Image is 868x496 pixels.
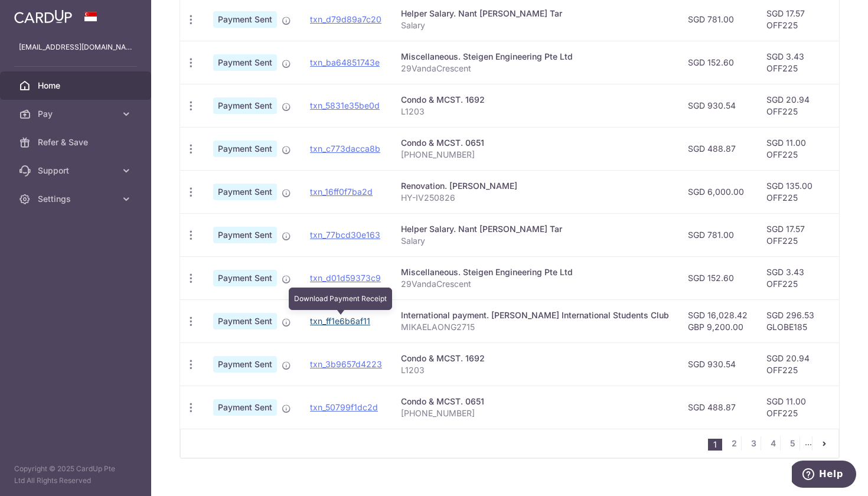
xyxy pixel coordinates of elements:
nav: pager [708,429,838,458]
div: Condo & MCST. 1692 [401,353,669,364]
td: SGD 6,000.00 [678,170,757,213]
td: SGD 135.00 OFF225 [757,170,834,213]
span: Refer & Save [38,136,116,148]
span: Payment Sent [213,313,277,329]
a: 5 [785,436,800,451]
p: Salary [401,235,669,247]
li: 1 [708,439,722,451]
span: Home [38,80,116,92]
td: SGD 17.57 OFF225 [757,213,834,256]
span: Payment Sent [213,54,277,71]
span: Payment Sent [213,11,277,28]
p: L1203 [401,364,669,376]
span: Pay [38,108,116,120]
p: 29VandaCrescent [401,63,669,74]
div: Miscellaneous. Steigen Engineering Pte Ltd [401,266,669,278]
div: Renovation. [PERSON_NAME] [401,180,669,192]
span: Payment Sent [213,227,277,243]
td: SGD 488.87 [678,386,757,429]
td: SGD 11.00 OFF225 [757,386,834,429]
td: SGD 930.54 [678,84,757,127]
td: SGD 16,028.42 GBP 9,200.00 [678,299,757,342]
td: SGD 296.53 GLOBE185 [757,299,834,342]
p: [PHONE_NUMBER] [401,149,669,161]
div: Condo & MCST. 0651 [401,137,669,149]
a: txn_50799f1dc2d [310,402,378,412]
span: Payment Sent [213,184,277,200]
iframe: Opens a widget where you can find more information [792,461,856,490]
div: International payment. [PERSON_NAME] International Students Club [401,309,669,321]
td: SGD 3.43 OFF225 [757,41,834,84]
td: SGD 781.00 [678,213,757,256]
p: 29VandaCrescent [401,278,669,290]
a: txn_ff1e6b6af11 [310,316,370,326]
p: [EMAIL_ADDRESS][DOMAIN_NAME] [19,41,132,53]
span: Payment Sent [213,141,277,157]
td: SGD 930.54 [678,342,757,386]
a: 4 [766,436,780,451]
a: 3 [746,436,761,451]
span: Payment Sent [213,270,277,286]
td: SGD 20.94 OFF225 [757,84,834,127]
div: Helper Salary. Nant [PERSON_NAME] Tar [401,223,669,235]
a: txn_3b9657d4223 [310,359,382,369]
div: Helper Salary. Nant [PERSON_NAME] Tar [401,8,669,19]
a: txn_ba64851743e [310,57,380,67]
div: Miscellaneous. Steigen Engineering Pte Ltd [401,51,669,63]
p: HY-IV250826 [401,192,669,204]
a: txn_d79d89a7c20 [310,14,381,24]
p: [PHONE_NUMBER] [401,407,669,419]
td: SGD 11.00 OFF225 [757,127,834,170]
td: SGD 152.60 [678,41,757,84]
td: SGD 152.60 [678,256,757,299]
div: Download Payment Receipt [289,288,392,310]
a: txn_c773dacca8b [310,143,380,154]
p: Salary [401,19,669,31]
span: Support [38,165,116,177]
span: Payment Sent [213,97,277,114]
a: txn_d01d59373c9 [310,273,381,283]
span: Payment Sent [213,399,277,416]
span: Settings [38,193,116,205]
a: txn_16ff0f7ba2d [310,187,373,197]
p: MIKAELAONG2715 [401,321,669,333]
td: SGD 20.94 OFF225 [757,342,834,386]
span: Payment Sent [213,356,277,373]
div: Condo & MCST. 0651 [401,396,669,407]
p: L1203 [401,106,669,118]
td: SGD 3.43 OFF225 [757,256,834,299]
div: Condo & MCST. 1692 [401,94,669,106]
a: 2 [727,436,741,451]
li: ... [805,436,812,451]
td: SGD 488.87 [678,127,757,170]
a: txn_77bcd30e163 [310,230,380,240]
img: CardUp [14,9,72,24]
a: txn_5831e35be0d [310,100,380,110]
